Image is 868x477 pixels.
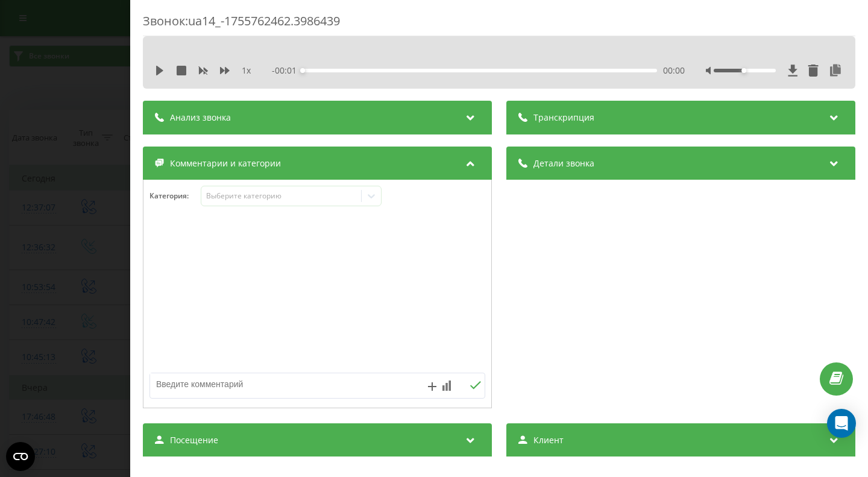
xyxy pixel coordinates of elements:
div: Звонок : ua14_-1755762462.3986439 [143,13,855,36]
div: Open Intercom Messenger [827,409,856,438]
span: Детали звонка [533,157,594,169]
span: Анализ звонка [170,112,231,124]
span: Клиент [533,434,564,446]
div: Выберите категорию [206,191,357,201]
span: - 00:01 [272,65,303,77]
button: Open CMP widget [6,442,35,471]
span: Комментарии и категории [170,157,281,169]
span: 1 x [242,65,251,77]
div: Accessibility label [300,68,305,73]
span: Транскрипция [533,112,594,124]
div: Accessibility label [741,68,746,73]
h4: Категория : [149,192,201,200]
span: 00:00 [663,65,685,77]
span: Посещение [170,434,218,446]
